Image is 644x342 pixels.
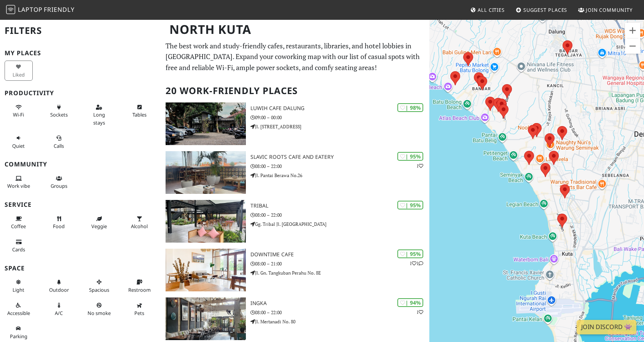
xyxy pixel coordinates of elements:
h3: Tribal [250,203,429,209]
h1: North Kuta [163,19,428,40]
h3: Downtime Cafe [250,251,429,258]
p: 08:00 – 22:00 [250,163,429,170]
span: Work-friendly tables [132,111,147,118]
button: Accessible [5,299,33,319]
span: Smoke free [88,310,111,316]
h3: Space [5,265,156,272]
h3: Productivity [5,89,156,97]
h3: My Places [5,50,156,57]
p: Jl. Mertanadi No. 80 [250,318,429,325]
img: Luwih Cafe Dalung [166,102,246,145]
p: The best work and study-friendly cafes, restaurants, libraries, and hotel lobbies in [GEOGRAPHIC_... [166,40,425,73]
button: Spacious [85,276,113,296]
a: Join Community [575,3,636,17]
button: Alcohol [125,213,153,233]
h2: Filters [5,19,156,42]
h3: Service [5,201,156,208]
a: Suggest Places [513,3,571,17]
button: No smoke [85,299,113,319]
span: People working [7,182,30,189]
img: Downtime Cafe [166,249,246,291]
button: Food [45,213,73,233]
button: Tables [125,101,153,121]
span: Long stays [93,111,105,126]
p: 09:00 – 00:00 [250,114,429,121]
button: Quiet [5,132,33,152]
button: Coffee [5,213,33,233]
span: Friendly [44,5,74,14]
button: Long stays [85,101,113,129]
button: Calls [45,132,73,152]
span: Quiet [12,142,25,149]
img: Slavic Roots cafe and eatery [166,151,246,194]
div: | 95% [397,249,423,258]
div: | 98% [397,103,423,112]
a: Slavic Roots cafe and eatery | 95% 1 Slavic Roots cafe and eatery 08:00 – 22:00 Jl. Pantai Berawa... [161,151,429,194]
span: Suggest Places [523,6,567,13]
span: Restroom [128,286,151,293]
a: Tribal | 95% Tribal 08:00 – 22:00 Gg. Tribal Jl. [GEOGRAPHIC_DATA] [161,200,429,243]
p: 08:00 – 21:00 [250,260,429,267]
a: Join Discord 👾 [577,320,636,334]
div: | 95% [397,152,423,161]
p: 08:00 – 22:00 [250,211,429,219]
a: Ingka | 94% 1 Ingka 08:00 – 22:00 Jl. Mertanadi No. 80 [161,297,429,340]
button: Light [5,276,33,296]
p: Jl. [STREET_ADDRESS] [250,123,429,130]
img: LaptopFriendly [6,5,15,14]
span: Alcohol [131,223,148,230]
span: Credit cards [12,246,25,253]
a: All Cities [467,3,508,17]
button: Pets [125,299,153,319]
button: Groups [45,172,73,192]
button: Restroom [125,276,153,296]
p: 1 1 [410,260,423,267]
button: Work vibe [5,172,33,192]
span: Veggie [91,223,107,230]
img: Tribal [166,200,246,243]
button: Wi-Fi [5,101,33,121]
h3: Luwih Cafe Dalung [250,105,429,112]
p: 1 [416,162,423,169]
p: Jl. Pantai Berawa No.26 [250,172,429,179]
button: Sockets [45,101,73,121]
span: Stable Wi-Fi [13,111,24,118]
span: Food [53,223,65,230]
a: Downtime Cafe | 95% 11 Downtime Cafe 08:00 – 21:00 Jl. Gn. Tangkuban Perahu No. 8E [161,249,429,291]
a: Luwih Cafe Dalung | 98% Luwih Cafe Dalung 09:00 – 00:00 Jl. [STREET_ADDRESS] [161,102,429,145]
h3: Slavic Roots cafe and eatery [250,154,429,160]
p: Jl. Gn. Tangkuban Perahu No. 8E [250,269,429,276]
img: Ingka [166,297,246,340]
h2: 20 Work-Friendly Places [166,79,425,102]
span: Coffee [11,223,26,230]
span: Group tables [51,182,67,189]
button: Veggie [85,213,113,233]
button: Zoom out [625,38,640,54]
button: Cards [5,236,33,256]
button: Zoom in [625,23,640,38]
span: All Cities [478,6,505,13]
div: | 95% [397,201,423,209]
span: Power sockets [50,111,68,118]
span: Air conditioned [55,310,63,316]
button: Outdoor [45,276,73,296]
a: LaptopFriendly LaptopFriendly [6,3,75,17]
span: Join Community [586,6,633,13]
h3: Community [5,161,156,168]
div: | 94% [397,298,423,307]
button: A/C [45,299,73,319]
span: Video/audio calls [54,142,64,149]
span: Parking [10,333,27,340]
p: 1 [416,308,423,316]
span: Natural light [13,286,24,293]
span: Laptop [18,5,43,14]
span: Accessible [7,310,30,316]
span: Outdoor area [49,286,69,293]
h3: Ingka [250,300,429,307]
span: Pet friendly [134,310,144,316]
p: 08:00 – 22:00 [250,309,429,316]
span: Spacious [89,286,109,293]
p: Gg. Tribal Jl. [GEOGRAPHIC_DATA] [250,221,429,228]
